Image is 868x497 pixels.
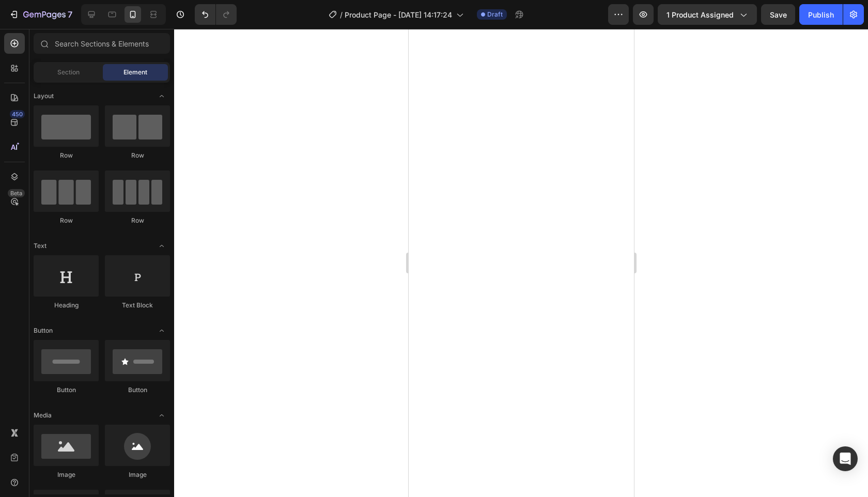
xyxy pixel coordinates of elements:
[34,151,99,160] div: Row
[57,68,80,77] span: Section
[667,9,734,20] span: 1 product assigned
[345,9,452,20] span: Product Page - [DATE] 14:17:24
[340,9,343,20] span: /
[153,238,170,254] span: Toggle open
[195,4,237,25] div: Undo/Redo
[4,4,77,25] button: 7
[105,470,170,479] div: Image
[105,385,170,395] div: Button
[770,10,787,19] span: Save
[487,10,503,19] span: Draft
[123,68,147,77] span: Element
[105,301,170,310] div: Text Block
[153,407,170,424] span: Toggle open
[658,4,757,25] button: 1 product assigned
[34,33,170,54] input: Search Sections & Elements
[10,110,25,118] div: 450
[68,8,72,21] p: 7
[808,9,834,20] div: Publish
[34,385,99,395] div: Button
[34,301,99,310] div: Heading
[833,446,858,471] div: Open Intercom Messenger
[34,91,54,101] span: Layout
[34,470,99,479] div: Image
[34,241,47,251] span: Text
[761,4,795,25] button: Save
[153,322,170,339] span: Toggle open
[34,326,53,335] span: Button
[799,4,843,25] button: Publish
[34,411,52,420] span: Media
[8,189,25,197] div: Beta
[153,88,170,104] span: Toggle open
[409,29,634,497] iframe: Design area
[105,151,170,160] div: Row
[34,216,99,225] div: Row
[105,216,170,225] div: Row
